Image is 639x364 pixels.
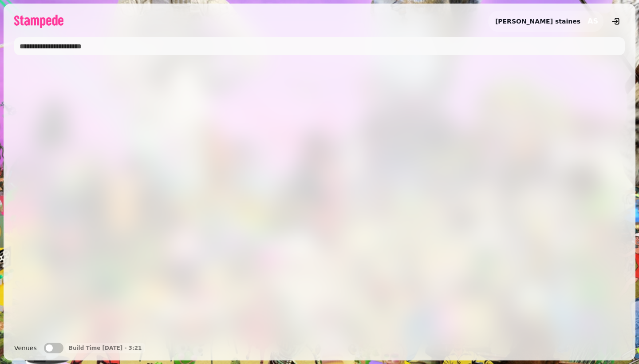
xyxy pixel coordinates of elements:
button: logout [607,12,625,30]
span: AS [588,18,598,25]
p: Build Time [DATE] - 3:21 [69,344,142,352]
label: Venues [14,343,37,353]
img: logo [14,15,63,28]
h2: [PERSON_NAME] staines [495,17,580,26]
